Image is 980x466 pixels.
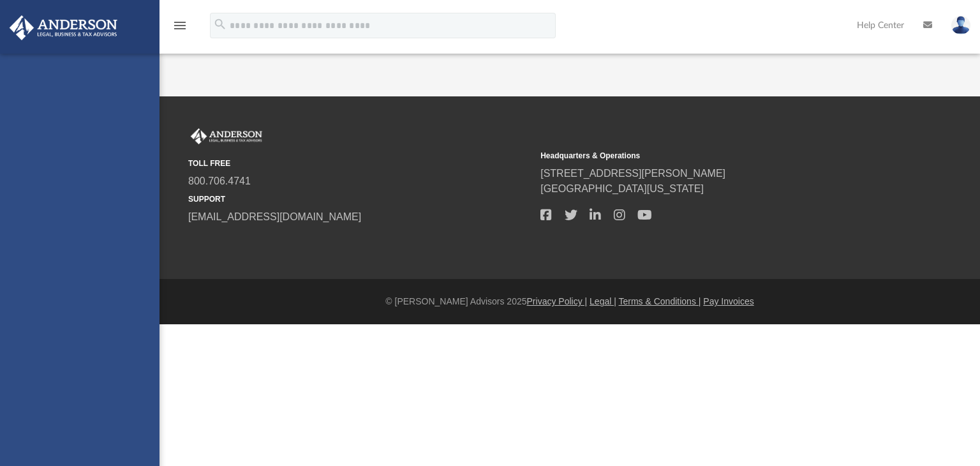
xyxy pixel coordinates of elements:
[703,296,754,306] a: Pay Invoices
[527,296,588,306] a: Privacy Policy |
[6,15,121,40] img: Anderson Advisors Platinum Portal
[951,16,970,34] img: User Pic
[172,24,188,33] a: menu
[540,168,725,179] a: [STREET_ADDRESS][PERSON_NAME]
[188,158,531,169] small: TOLL FREE
[160,295,980,308] div: © [PERSON_NAME] Advisors 2025
[172,18,188,33] i: menu
[540,150,884,162] small: Headquarters & Operations
[188,211,361,222] a: [EMAIL_ADDRESS][DOMAIN_NAME]
[188,176,251,186] a: 800.706.4741
[188,193,531,205] small: SUPPORT
[540,183,704,194] a: [GEOGRAPHIC_DATA][US_STATE]
[619,296,701,306] a: Terms & Conditions |
[213,17,227,31] i: search
[188,128,265,145] img: Anderson Advisors Platinum Portal
[590,296,616,306] a: Legal |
